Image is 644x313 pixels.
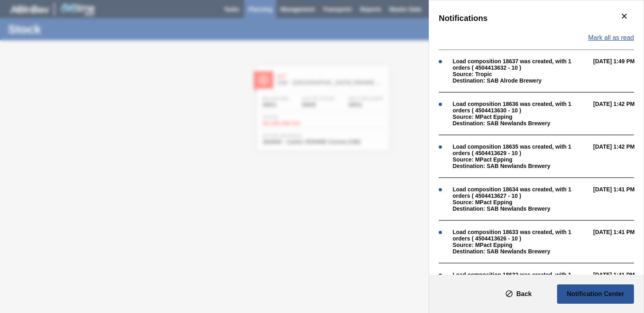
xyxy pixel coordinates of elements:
div: Destination: SAB Alrode Brewery [452,77,589,84]
div: Source: MPact Epping [452,199,589,205]
span: [DATE] 1:41 PM [593,186,642,212]
div: Source: MPact Epping [452,156,589,163]
div: Load composition 18635 was created, with 1 orders ( 4504413629 - 10 ) [452,143,589,156]
span: [DATE] 1:49 PM [593,58,642,84]
div: Destination: SAB Newlands Brewery [452,248,589,255]
div: Source: MPact Epping [452,242,589,248]
div: Source: MPact Epping [452,114,589,120]
span: [DATE] 1:42 PM [593,101,642,126]
div: Load composition 18633 was created, with 1 orders ( 4504413626 - 10 ) [452,229,589,242]
div: Load composition 18636 was created, with 1 orders ( 4504413630 - 10 ) [452,101,589,114]
span: Mark all as read [588,34,634,41]
span: [DATE] 1:41 PM [593,272,642,297]
div: Load composition 18632 was created, with 1 orders ( 4504413625 - 10 ) [452,272,589,284]
div: Destination: SAB Newlands Brewery [452,120,589,126]
span: [DATE] 1:42 PM [593,143,642,169]
div: Source: Tropic [452,71,589,77]
div: Load composition 18634 was created, with 1 orders ( 4504413627 - 10 ) [452,186,589,199]
span: [DATE] 1:41 PM [593,229,642,255]
div: Destination: SAB Newlands Brewery [452,205,589,212]
div: Load composition 18637 was created, with 1 orders ( 4504413632 - 10 ) [452,58,589,71]
div: Destination: SAB Newlands Brewery [452,163,589,169]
